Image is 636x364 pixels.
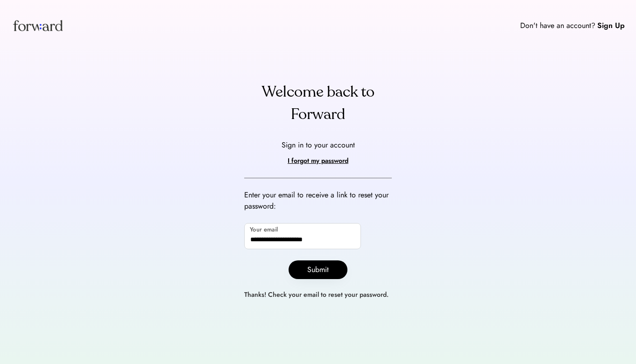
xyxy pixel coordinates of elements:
[520,20,595,31] div: Don't have an account?
[282,140,355,151] div: Sign in to your account
[11,11,64,40] img: Forward logo
[244,290,389,300] div: Thanks! Check your email to reset your password.
[597,20,625,31] div: Sign Up
[289,260,347,279] button: Submit
[244,81,392,126] div: Welcome back to Forward
[288,155,348,167] div: I forgot my password
[244,189,392,212] div: Enter your email to receive a link to reset your password:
